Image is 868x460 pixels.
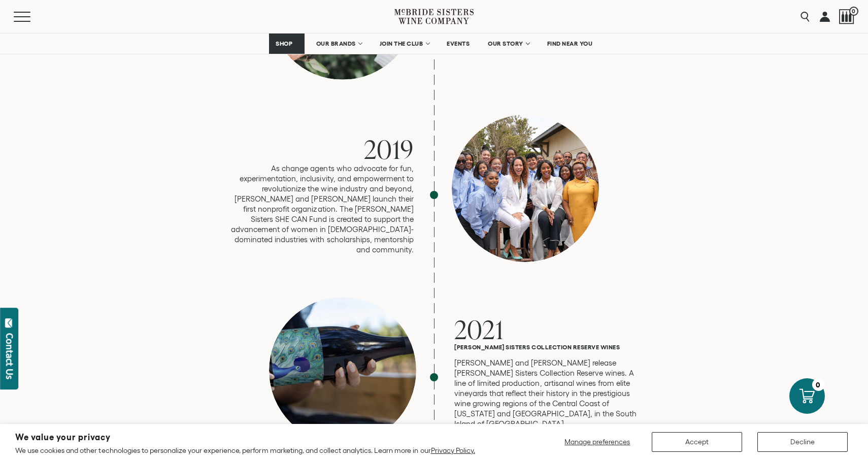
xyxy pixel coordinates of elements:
[541,34,599,54] a: FIND NEAR YOU
[310,34,368,54] a: OUR BRANDS
[447,40,470,47] span: EVENTS
[231,163,414,255] p: As change agents who advocate for fun, experimentation, inclusivity, and empowerment to revolutio...
[269,34,305,54] a: SHOP
[757,432,848,452] button: Decline
[5,333,15,379] div: Contact Us
[454,358,637,439] p: [PERSON_NAME] and [PERSON_NAME] release [PERSON_NAME] Sisters Collection Reserve wines. A line of...
[564,438,630,446] span: Manage preferences
[373,34,436,54] a: JOIN THE CLUB
[812,378,825,391] div: 0
[488,40,523,47] span: OUR STORY
[454,344,637,350] h6: [PERSON_NAME] Sisters Collection Reserve wines
[14,12,50,22] button: Mobile Menu Trigger
[15,433,475,442] h2: We value your privacy
[431,446,475,454] a: Privacy Policy.
[440,34,476,54] a: EVENTS
[380,40,423,47] span: JOIN THE CLUB
[364,132,414,167] span: 2019
[558,432,637,452] button: Manage preferences
[481,34,536,54] a: OUR STORY
[276,40,293,47] span: SHOP
[454,312,504,347] span: 2021
[849,7,858,16] span: 0
[316,40,356,47] span: OUR BRANDS
[547,40,593,47] span: FIND NEAR YOU
[652,432,742,452] button: Accept
[15,446,475,455] p: We use cookies and other technologies to personalize your experience, perform marketing, and coll...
